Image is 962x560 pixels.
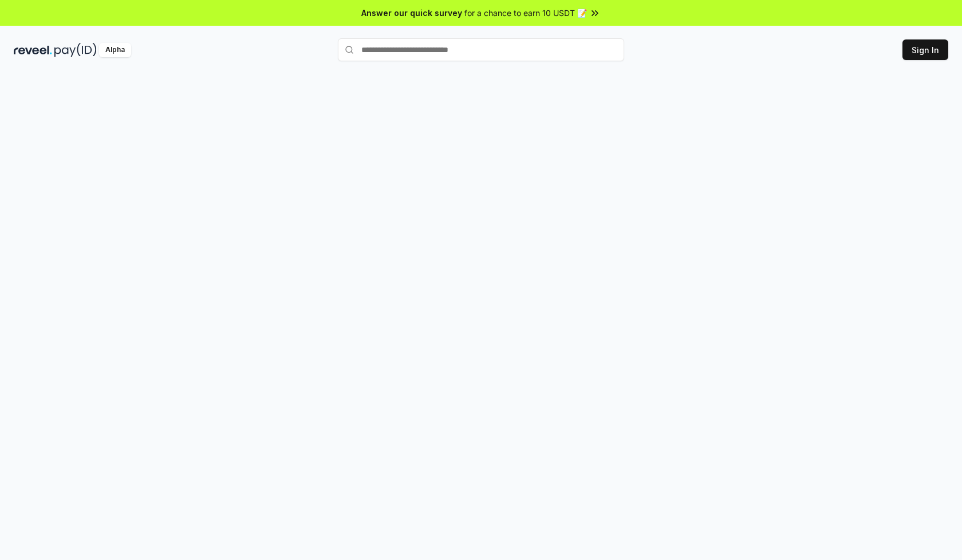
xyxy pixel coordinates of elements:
[902,39,948,60] button: Sign In
[14,43,52,57] img: reveel_dark
[54,43,97,57] img: pay_id
[464,7,587,19] span: for a chance to earn 10 USDT 📝
[361,7,462,19] span: Answer our quick survey
[99,43,131,57] div: Alpha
